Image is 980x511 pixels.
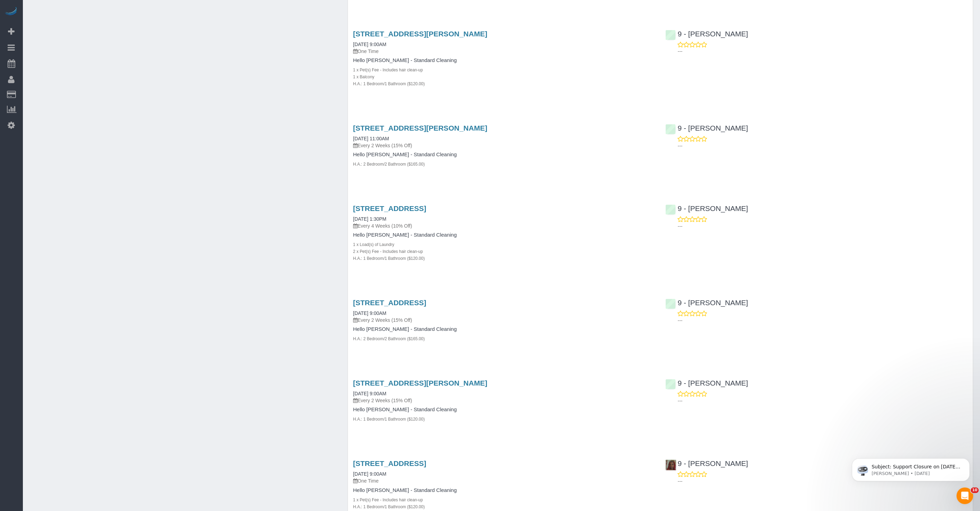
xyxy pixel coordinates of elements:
a: 9 - [PERSON_NAME] [665,459,748,467]
iframe: Intercom notifications message [841,444,980,492]
small: 1 x Load(s) of Laundry [353,242,394,247]
a: [DATE] 9:00AM [353,42,386,47]
h4: Hello [PERSON_NAME] - Standard Cleaning [353,487,655,493]
a: 9 - [PERSON_NAME] [665,299,748,307]
small: 1 x Balcony [353,74,374,79]
a: 9 - [PERSON_NAME] [665,30,748,38]
p: --- [677,48,968,55]
img: Automaid Logo [4,7,18,17]
p: --- [677,478,968,485]
small: H.A.: 2 Bedroom/2 Bathroom ($165.00) [353,336,425,341]
small: H.A.: 2 Bedroom/2 Bathroom ($165.00) [353,162,425,167]
p: One Time [353,48,655,55]
a: 9 - [PERSON_NAME] [665,204,748,212]
p: Every 2 Weeks (15% Off) [353,317,655,324]
p: Every 2 Weeks (15% Off) [353,397,655,404]
h4: Hello [PERSON_NAME] - Standard Cleaning [353,58,655,63]
img: 9 - Siera Blackwell [666,460,676,470]
p: --- [677,142,968,149]
a: [STREET_ADDRESS][PERSON_NAME] [353,124,487,132]
p: One Time [353,477,655,484]
p: --- [677,223,968,230]
a: [STREET_ADDRESS][PERSON_NAME] [353,30,487,38]
a: [STREET_ADDRESS] [353,299,426,307]
a: [STREET_ADDRESS][PERSON_NAME] [353,379,487,387]
a: 9 - [PERSON_NAME] [665,379,748,387]
p: Every 4 Weeks (10% Off) [353,222,655,229]
small: 1 x Pet(s) Fee - Includes hair clean-up [353,497,423,502]
iframe: Intercom live chat [956,487,973,504]
a: [STREET_ADDRESS] [353,204,426,212]
p: --- [677,317,968,324]
h4: Hello [PERSON_NAME] - Standard Cleaning [353,407,655,413]
h4: Hello [PERSON_NAME] - Standard Cleaning [353,232,655,238]
small: H.A.: 1 Bedroom/1 Bathroom ($120.00) [353,504,425,509]
small: H.A.: 1 Bedroom/1 Bathroom ($120.00) [353,81,425,86]
a: [DATE] 11:00AM [353,136,389,141]
a: 9 - [PERSON_NAME] [665,124,748,132]
p: Every 2 Weeks (15% Off) [353,142,655,149]
span: 10 [971,487,979,493]
a: [DATE] 9:00AM [353,391,386,396]
h4: Hello [PERSON_NAME] - Standard Cleaning [353,326,655,332]
small: 1 x Pet(s) Fee - Includes hair clean-up [353,68,423,72]
a: [DATE] 9:00AM [353,310,386,316]
a: [DATE] 9:00AM [353,471,386,477]
a: [DATE] 1:30PM [353,216,386,222]
a: [STREET_ADDRESS] [353,459,426,467]
small: 2 x Pet(s) Fee - Includes hair clean-up [353,249,423,254]
small: H.A.: 1 Bedroom/1 Bathroom ($120.00) [353,256,425,261]
p: --- [677,397,968,404]
h4: Hello [PERSON_NAME] - Standard Cleaning [353,152,655,158]
small: H.A.: 1 Bedroom/1 Bathroom ($120.00) [353,417,425,422]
